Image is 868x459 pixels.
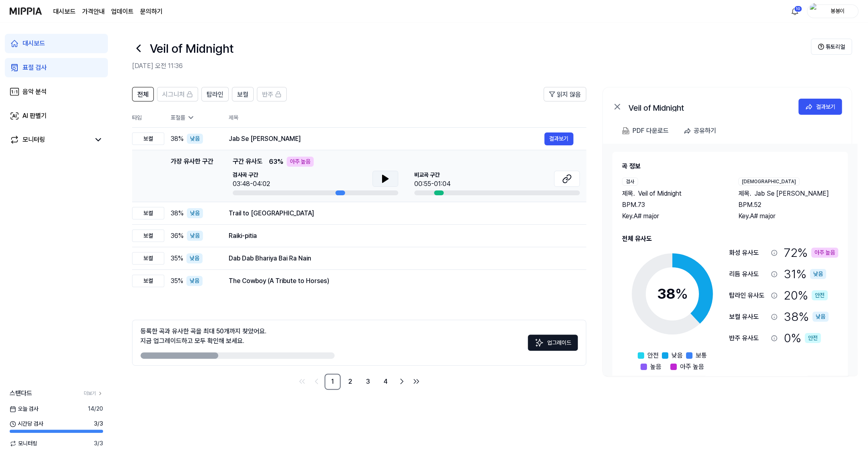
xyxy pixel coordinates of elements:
[324,374,341,390] a: 1
[84,390,103,397] a: 더보기
[622,189,635,198] span: 제목 .
[812,290,828,300] div: 안전
[650,362,661,372] span: 높음
[622,211,722,221] div: Key. A# major
[229,209,573,218] div: Trail to [GEOGRAPHIC_DATA]
[10,135,90,145] a: 모니터링
[754,189,829,198] span: Jab Se [PERSON_NAME]
[132,229,164,242] div: 보컬
[603,144,858,376] a: 곡 정보검사제목.Veil of MidnightBPM.73Key.A# major[DEMOGRAPHIC_DATA]제목.Jab Se [PERSON_NAME]BPM.52Key.A# ...
[632,126,669,136] div: PDF 다운로드
[395,375,408,388] a: Go to next page
[638,189,682,198] span: Veil of Midnight
[132,61,811,71] h2: [DATE] 오전 11:36
[229,108,586,127] th: 제목
[680,123,723,139] button: 공유하기
[132,87,154,101] button: 전체
[794,6,802,12] div: 10
[812,312,829,322] div: 낮음
[675,285,688,302] span: %
[378,374,394,390] a: 4
[811,39,852,55] button: 튜토리얼
[729,291,768,300] div: 탑라인 유사도
[186,276,203,286] div: 낮음
[10,420,43,428] span: 시간당 검사
[187,231,203,241] div: 낮음
[94,439,103,448] span: 3 / 3
[237,90,248,99] span: 보컬
[818,43,824,50] img: Help
[694,126,716,136] div: 공유하기
[822,6,853,15] div: 봉봉이
[342,374,358,390] a: 2
[88,405,103,413] span: 14 / 20
[805,333,821,343] div: 안전
[784,244,838,262] div: 72 %
[738,211,839,221] div: Key. A# major
[544,132,573,145] button: 결과보기
[23,39,45,48] div: 대시보드
[729,333,768,343] div: 반주 유사도
[680,362,704,372] span: 아주 높음
[171,254,183,263] span: 35 %
[729,312,768,322] div: 보컬 유사도
[310,375,323,388] a: Go to previous page
[414,171,451,179] span: 비교곡 구간
[171,114,216,122] div: 표절률
[557,90,581,99] span: 읽지 않음
[738,200,839,210] div: BPM. 52
[207,90,223,99] span: 탑라인
[82,7,105,17] button: 가격안내
[23,87,47,97] div: 음악 분석
[628,102,789,112] div: Veil of Midnight
[5,82,108,101] a: 음악 분석
[132,108,164,128] th: 타입
[620,123,670,139] button: PDF 다운로드
[132,132,164,145] div: 보컬
[111,7,134,17] a: 업데이트
[229,276,573,286] div: The Cowboy (A Tribute to Horses)
[233,171,270,179] span: 검사곡 구간
[132,275,164,287] div: 보컬
[132,207,164,219] div: 보컬
[296,375,308,388] a: Go to first page
[798,99,842,115] button: 결과보기
[784,265,826,283] div: 31 %
[23,135,45,145] div: 모니터링
[10,439,37,448] span: 모니터링
[696,351,707,360] span: 보통
[811,248,838,258] div: 아주 높음
[23,111,47,121] div: AI 판별기
[534,338,544,347] img: Sparkles
[528,341,578,349] a: Sparkles업그레이드
[257,87,287,101] button: 반주
[672,351,683,360] span: 낮음
[162,90,185,99] span: 시그니처
[414,179,451,189] div: 00:55-01:04
[157,87,198,101] button: 시그니처
[738,178,800,186] div: [DEMOGRAPHIC_DATA]
[186,253,203,263] div: 낮음
[229,134,544,144] div: Jab Se [PERSON_NAME]
[5,58,108,77] a: 표절 검사
[729,248,768,258] div: 화성 유사도
[622,161,838,171] h2: 곡 정보
[233,157,262,167] span: 구간 유사도
[10,405,38,413] span: 오늘 검사
[171,134,184,144] span: 38 %
[410,375,423,388] a: Go to last page
[729,269,768,279] div: 리듬 유사도
[269,157,283,167] span: 63 %
[622,127,629,134] img: PDF Download
[140,7,163,17] a: 문의하기
[23,63,47,72] div: 표절 검사
[150,39,234,58] h1: Veil of Midnight
[287,157,314,167] div: 아주 높음
[171,157,213,195] div: 가장 유사한 구간
[132,374,586,390] nav: pagination
[738,189,751,198] span: 제목 .
[10,389,32,398] span: 스탠다드
[262,90,273,99] span: 반주
[360,374,376,390] a: 3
